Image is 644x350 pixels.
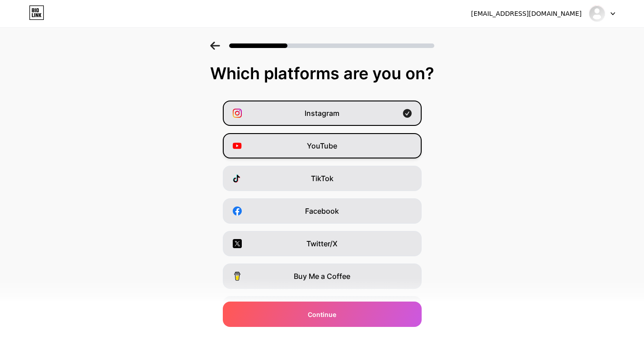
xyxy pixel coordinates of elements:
span: YouTube [307,140,337,151]
img: frenchbeautyacademy [588,5,606,22]
span: Buy Me a Coffee [294,271,350,282]
span: I have a website [295,336,350,347]
span: Instagram [305,108,339,119]
div: [EMAIL_ADDRESS][DOMAIN_NAME] [471,9,582,19]
span: Facebook [305,206,339,216]
span: TikTok [311,173,334,184]
div: Which platforms are you on? [9,64,635,82]
span: Continue [308,310,336,319]
span: Twitter/X [306,238,338,249]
